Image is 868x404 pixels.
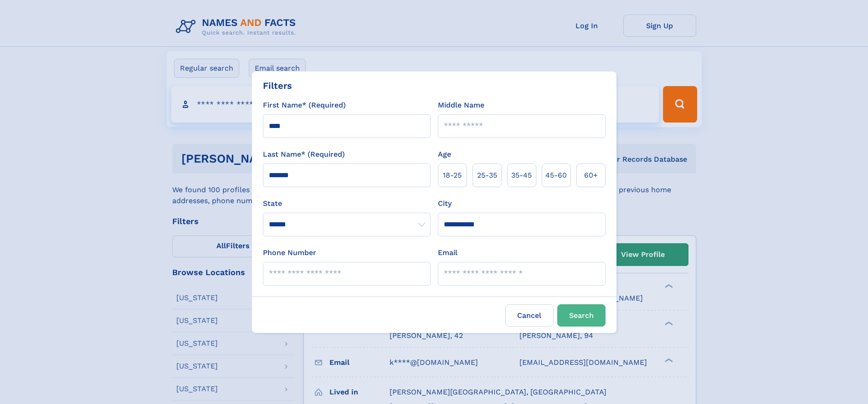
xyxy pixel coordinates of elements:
label: Age [438,149,451,160]
label: Middle Name [438,100,484,111]
label: Email [438,247,457,258]
label: State [263,198,431,209]
label: First Name* (Required) [263,100,346,111]
span: 18‑25 [443,170,462,181]
span: 60+ [584,170,598,181]
label: City [438,198,452,209]
span: 45‑60 [545,170,567,181]
button: Search [557,304,606,327]
span: 35‑45 [511,170,532,181]
div: Filters [263,79,292,92]
span: 25‑35 [477,170,497,181]
label: Cancel [505,304,554,327]
label: Phone Number [263,247,316,258]
label: Last Name* (Required) [263,149,345,160]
